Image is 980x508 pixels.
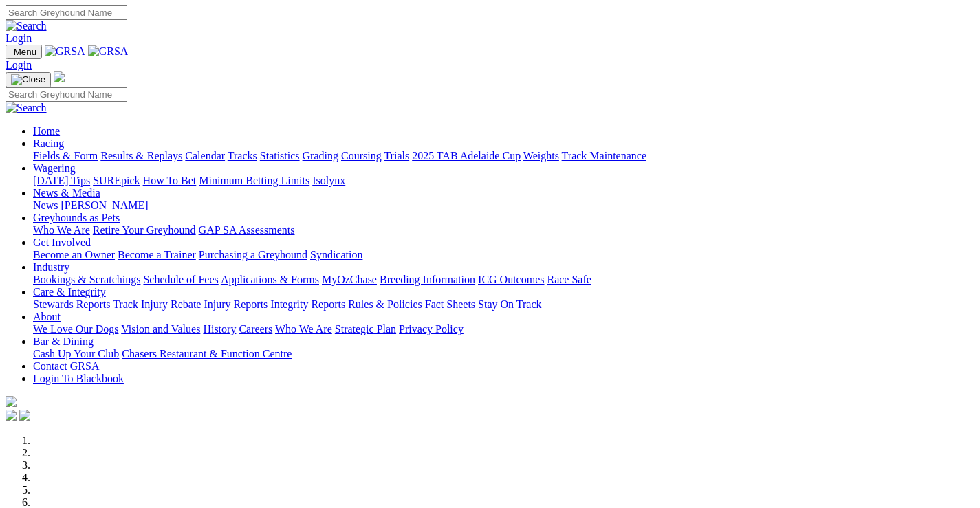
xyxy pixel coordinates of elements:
[6,45,42,59] button: Toggle navigation
[523,150,559,162] a: Weights
[100,150,182,162] a: Results & Replays
[310,249,362,261] a: Syndication
[45,45,85,58] img: GRSA
[93,224,196,236] a: Retire Your Greyhound
[33,224,974,236] div: Greyhounds as Pets
[33,150,98,162] a: Fields & Form
[6,72,51,87] button: Toggle navigation
[425,298,475,310] a: Fact Sheets
[239,323,272,335] a: Careers
[14,47,36,57] span: Menu
[33,212,120,223] a: Greyhounds as Pets
[412,150,521,162] a: 2025 TAB Adelaide Cup
[341,150,382,162] a: Coursing
[275,323,332,335] a: Who We Are
[33,360,99,372] a: Contact GRSA
[33,162,76,174] a: Wagering
[33,286,106,298] a: Care & Integrity
[199,224,295,236] a: GAP SA Assessments
[113,298,201,310] a: Track Injury Rebate
[33,224,90,236] a: Who We Are
[399,323,464,335] a: Privacy Policy
[335,323,396,335] a: Strategic Plan
[121,323,200,335] a: Vision and Values
[33,175,974,187] div: Wagering
[33,199,58,211] a: News
[33,335,94,347] a: Bar & Dining
[33,187,100,199] a: News & Media
[199,175,309,186] a: Minimum Betting Limits
[33,298,974,311] div: Care & Integrity
[6,87,127,102] input: Search
[33,298,110,310] a: Stewards Reports
[221,274,319,285] a: Applications & Forms
[33,274,974,286] div: Industry
[143,175,197,186] a: How To Bet
[478,298,541,310] a: Stay On Track
[380,274,475,285] a: Breeding Information
[204,298,268,310] a: Injury Reports
[61,199,148,211] a: [PERSON_NAME]
[270,298,345,310] a: Integrity Reports
[547,274,591,285] a: Race Safe
[303,150,338,162] a: Grading
[143,274,218,285] a: Schedule of Fees
[348,298,422,310] a: Rules & Policies
[118,249,196,261] a: Become a Trainer
[228,150,257,162] a: Tracks
[33,274,140,285] a: Bookings & Scratchings
[33,137,64,149] a: Racing
[93,175,140,186] a: SUREpick
[54,71,65,82] img: logo-grsa-white.png
[33,323,118,335] a: We Love Our Dogs
[33,125,60,137] a: Home
[88,45,129,58] img: GRSA
[33,236,91,248] a: Get Involved
[33,199,974,212] div: News & Media
[478,274,544,285] a: ICG Outcomes
[6,5,127,20] input: Search
[6,410,17,421] img: facebook.svg
[122,348,292,360] a: Chasers Restaurant & Function Centre
[6,59,32,71] a: Login
[33,311,61,322] a: About
[11,74,45,85] img: Close
[33,261,69,273] a: Industry
[384,150,409,162] a: Trials
[312,175,345,186] a: Isolynx
[6,32,32,44] a: Login
[6,396,17,407] img: logo-grsa-white.png
[19,410,30,421] img: twitter.svg
[6,20,47,32] img: Search
[260,150,300,162] a: Statistics
[185,150,225,162] a: Calendar
[33,323,974,335] div: About
[33,175,90,186] a: [DATE] Tips
[33,373,124,384] a: Login To Blackbook
[33,249,115,261] a: Become an Owner
[33,348,974,360] div: Bar & Dining
[33,150,974,162] div: Racing
[33,249,974,261] div: Get Involved
[203,323,236,335] a: History
[6,102,47,114] img: Search
[322,274,377,285] a: MyOzChase
[199,249,307,261] a: Purchasing a Greyhound
[562,150,646,162] a: Track Maintenance
[33,348,119,360] a: Cash Up Your Club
